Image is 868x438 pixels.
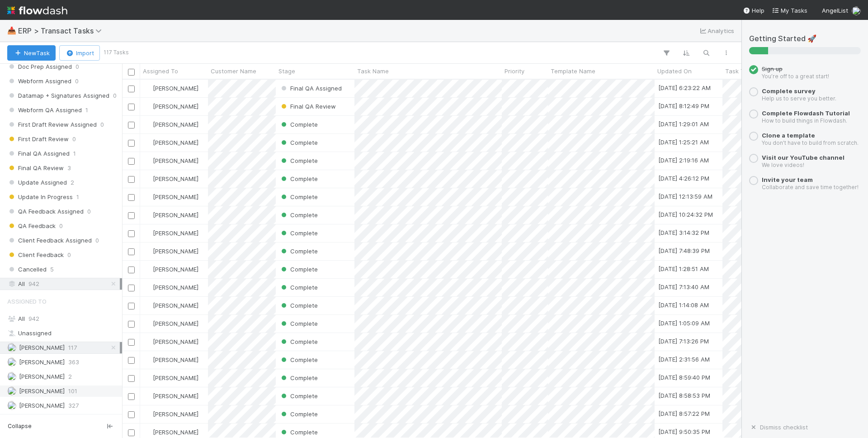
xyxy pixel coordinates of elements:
[762,132,815,139] a: Clone a template
[28,315,39,322] span: 942
[153,175,198,182] span: [PERSON_NAME]
[725,67,755,76] span: Task Type
[279,174,318,183] div: Complete
[153,356,198,363] span: [PERSON_NAME]
[153,139,198,146] span: [PERSON_NAME]
[279,211,318,219] span: Complete
[7,328,120,339] div: Unassigned
[144,319,198,328] div: [PERSON_NAME]
[19,402,65,409] span: [PERSON_NAME]
[144,192,198,201] div: [PERSON_NAME]
[279,337,318,346] div: Complete
[67,249,71,261] span: 0
[658,427,710,436] div: [DATE] 9:50:35 PM
[144,84,198,93] div: [PERSON_NAME]
[7,249,64,261] span: Client Feedback
[279,266,318,273] span: Complete
[153,284,198,291] span: [PERSON_NAME]
[153,193,198,200] span: [PERSON_NAME]
[128,375,135,382] input: Toggle Row Selected
[143,67,178,76] span: Assigned To
[279,302,318,309] span: Complete
[153,248,198,255] span: [PERSON_NAME]
[658,101,709,110] div: [DATE] 8:12:49 PM
[153,266,198,273] span: [PERSON_NAME]
[153,85,198,92] span: [PERSON_NAME]
[59,220,63,232] span: 0
[128,321,135,328] input: Toggle Row Selected
[7,177,67,188] span: Update Assigned
[551,67,595,76] span: Template Name
[658,373,710,382] div: [DATE] 8:59:40 PM
[7,357,16,367] img: avatar_ef15843f-6fde-4057-917e-3fb236f438ca.png
[144,301,198,310] div: [PERSON_NAME]
[658,174,709,183] div: [DATE] 4:26:12 PM
[144,121,151,128] img: avatar_11833ecc-818b-4748-aee0-9d6cf8466369.png
[211,67,256,76] span: Customer Name
[7,206,84,217] span: QA Feedback Assigned
[128,429,135,436] input: Toggle Row Selected
[85,105,88,116] span: 1
[7,45,56,61] button: NewTask
[144,229,151,237] img: avatar_11833ecc-818b-4748-aee0-9d6cf8466369.png
[128,212,135,219] input: Toggle Row Selected
[279,283,318,292] div: Complete
[658,409,710,418] div: [DATE] 8:57:22 PM
[67,162,71,174] span: 3
[7,133,69,145] span: First Draft Review
[279,247,318,256] div: Complete
[144,139,151,146] img: avatar_11833ecc-818b-4748-aee0-9d6cf8466369.png
[128,230,135,237] input: Toggle Row Selected
[144,409,198,419] div: [PERSON_NAME]
[279,175,318,182] span: Complete
[144,337,198,346] div: [PERSON_NAME]
[144,193,151,200] img: avatar_11833ecc-818b-4748-aee0-9d6cf8466369.png
[762,154,844,161] a: Visit our YouTube channel
[7,220,56,232] span: QA Feedback
[279,248,318,255] span: Complete
[658,228,709,237] div: [DATE] 3:14:32 PM
[279,192,318,201] div: Complete
[144,103,151,110] img: avatar_11833ecc-818b-4748-aee0-9d6cf8466369.png
[7,191,73,203] span: Update In Progress
[144,428,198,437] div: [PERSON_NAME]
[73,148,76,159] span: 1
[19,344,65,351] span: [PERSON_NAME]
[658,156,709,165] div: [DATE] 2:19:16 AM
[658,319,710,328] div: [DATE] 1:05:09 AM
[75,76,79,87] span: 0
[153,338,198,345] span: [PERSON_NAME]
[762,176,813,183] a: Invite your team
[852,6,861,15] img: avatar_11833ecc-818b-4748-aee0-9d6cf8466369.png
[144,428,151,436] img: avatar_11833ecc-818b-4748-aee0-9d6cf8466369.png
[7,119,97,130] span: First Draft Review Assigned
[144,302,151,309] img: avatar_11833ecc-818b-4748-aee0-9d6cf8466369.png
[128,248,135,255] input: Toggle Row Selected
[144,174,198,183] div: [PERSON_NAME]
[153,392,198,400] span: [PERSON_NAME]
[658,83,711,92] div: [DATE] 6:23:22 AM
[128,267,135,273] input: Toggle Row Selected
[7,235,92,246] span: Client Feedback Assigned
[113,90,117,101] span: 0
[144,247,198,256] div: [PERSON_NAME]
[658,391,710,400] div: [DATE] 8:58:53 PM
[7,105,82,116] span: Webform QA Assigned
[144,266,151,273] img: avatar_11833ecc-818b-4748-aee0-9d6cf8466369.png
[279,193,318,200] span: Complete
[7,3,67,18] img: logo-inverted-e16ddd16eac7371096b0.svg
[279,374,318,381] span: Complete
[7,90,109,101] span: Datamap + Signatures Assigned
[762,87,816,95] a: Complete survey
[279,121,318,128] span: Complete
[762,117,847,124] small: How to build things in Flowdash.
[7,292,47,310] span: Assigned To
[279,428,318,437] div: Complete
[657,67,692,76] span: Updated On
[128,86,135,92] input: Toggle Row Selected
[762,109,850,117] span: Complete Flowdash Tutorial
